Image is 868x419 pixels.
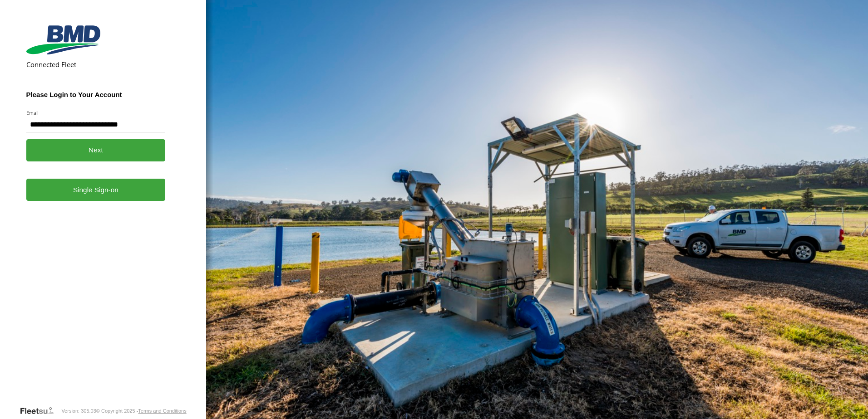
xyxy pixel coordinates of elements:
div: Version: 305.03 [61,408,96,414]
h3: Please Login to Your Account [26,91,166,98]
h2: Connected Fleet [26,60,166,69]
label: Email [26,109,166,116]
div: © Copyright 2025 - [96,408,187,414]
img: BMD [26,25,100,54]
button: Next [26,139,166,161]
a: Terms and Conditions [138,408,186,414]
a: Single Sign-on [26,179,166,201]
a: Visit our Website [20,406,61,415]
